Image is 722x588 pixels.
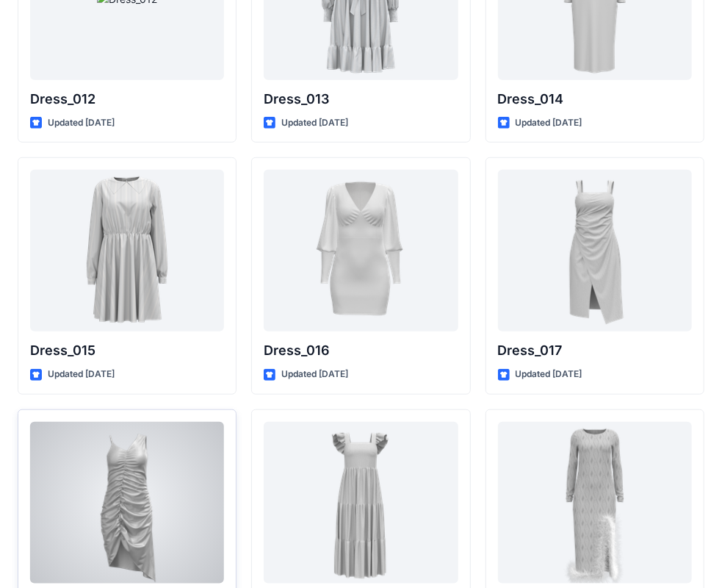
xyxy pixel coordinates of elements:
[30,340,224,361] p: Dress_015
[281,115,348,131] p: Updated [DATE]
[516,367,582,382] p: Updated [DATE]
[264,422,458,584] a: Dress_019
[30,89,224,110] p: Dress_012
[498,170,692,331] a: Dress_017
[48,367,115,382] p: Updated [DATE]
[30,422,224,584] a: Dress_018
[264,340,458,361] p: Dress_016
[264,89,458,110] p: Dress_013
[498,89,692,110] p: Dress_014
[48,115,115,131] p: Updated [DATE]
[30,170,224,331] a: Dress_015
[498,340,692,361] p: Dress_017
[498,422,692,584] a: Dress_020
[281,367,348,382] p: Updated [DATE]
[516,115,582,131] p: Updated [DATE]
[264,170,458,331] a: Dress_016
